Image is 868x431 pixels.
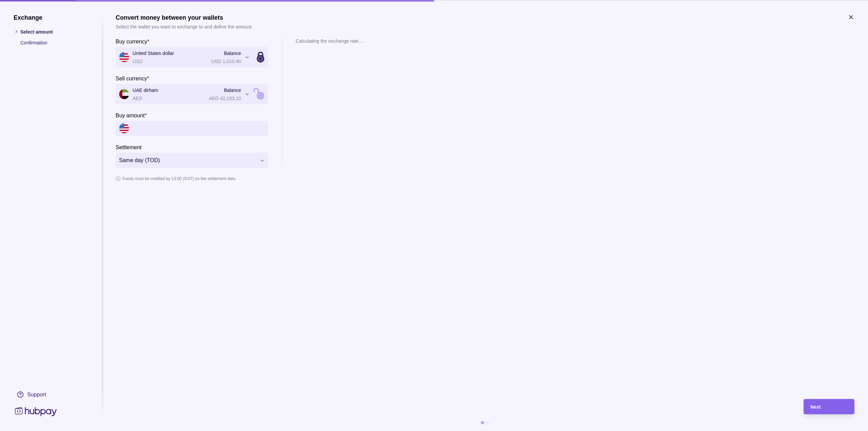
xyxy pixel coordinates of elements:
p: Sell currency [116,75,147,81]
input: amount [133,121,265,136]
label: Buy amount [116,111,147,119]
h1: Exchange [14,14,88,21]
p: Settlement [116,144,141,150]
p: Select the wallet you want to exchange to and define the amount [116,23,252,30]
a: Support [14,387,88,401]
label: Settlement [116,143,141,151]
p: Confirmation [20,39,88,46]
p: Buy amount [116,112,144,118]
span: Next [810,404,821,410]
p: Funds must be credited by 13:00 (GST) on the settlement date. [122,175,236,182]
button: Next [804,399,854,414]
p: Buy currency [116,38,147,44]
p: Calculating the exchange rate… [296,37,363,44]
p: Select amount [20,28,88,35]
h1: Convert money between your wallets [116,14,252,21]
label: Sell currency [116,74,149,82]
div: Support [27,391,46,398]
label: Buy currency [116,37,150,45]
img: us [119,123,129,134]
